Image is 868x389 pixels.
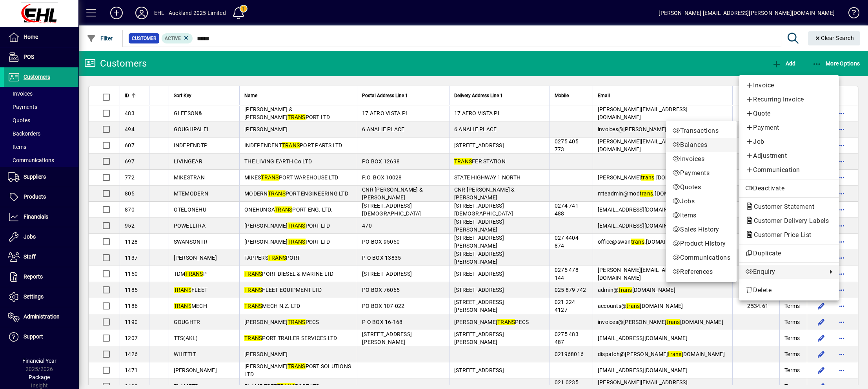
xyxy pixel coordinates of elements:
[672,253,730,262] span: Communications
[672,168,730,178] span: Payments
[745,123,833,132] span: Payment
[745,81,833,90] span: Invoice
[672,267,730,277] span: References
[745,267,823,277] span: Enquiry
[745,184,833,193] span: Deactivate
[672,211,730,220] span: Items
[672,154,730,164] span: Invoices
[672,197,730,206] span: Jobs
[745,231,815,239] span: Customer Price List
[739,181,839,195] button: Deactivate customer
[745,151,833,161] span: Adjustment
[672,126,730,136] span: Transactions
[745,203,818,210] span: Customer Statement
[745,137,833,147] span: Job
[745,286,833,295] span: Delete
[672,225,730,234] span: Sales History
[745,95,833,104] span: Recurring Invoice
[672,140,730,150] span: Balances
[745,217,833,224] span: Customer Delivery Labels
[745,249,833,258] span: Duplicate
[672,239,730,248] span: Product History
[745,165,833,175] span: Communication
[672,183,730,192] span: Quotes
[745,109,833,118] span: Quote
